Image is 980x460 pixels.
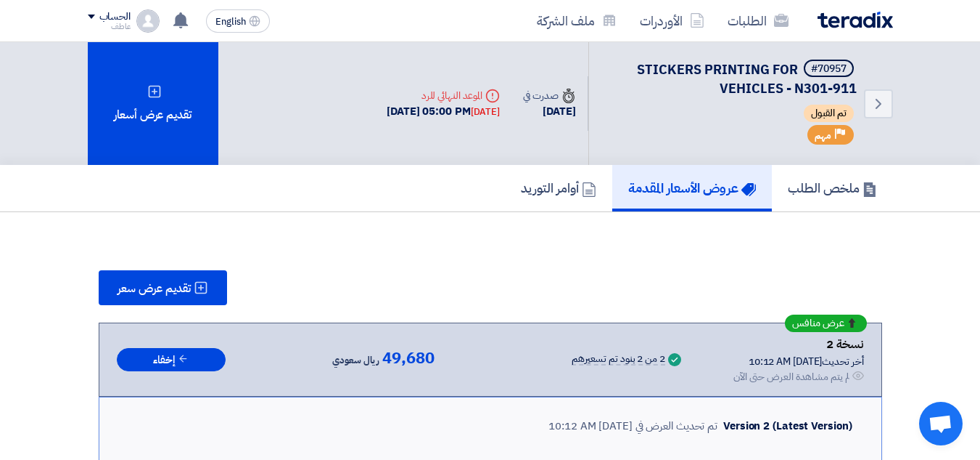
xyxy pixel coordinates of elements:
[88,23,131,31] div: عاطف
[788,179,877,196] h5: ملخص الطلب
[206,9,270,33] button: English
[723,418,852,435] div: Version 2 (Latest Version)
[118,283,191,294] span: تقديم عرض سعر
[804,105,854,122] span: تم القبول
[818,12,893,28] img: Teradix logo
[382,350,434,367] span: 49,680
[523,103,575,120] div: [DATE]
[612,165,772,211] a: عروض الأسعار المقدمة
[606,60,857,97] h5: STICKERS PRINTING FOR VEHICLES - N301-911
[811,64,847,74] div: #70957
[792,318,844,328] span: عرض منافس
[136,9,160,33] img: profile_test.png
[523,88,575,103] div: صدرت في
[99,11,131,23] div: الحساب
[117,348,226,372] button: إخفاء
[99,270,227,305] button: تقديم عرض سعر
[471,105,500,119] div: [DATE]
[521,179,596,196] h5: أوامر التوريد
[716,4,800,38] a: الطلبات
[772,165,893,211] a: ملخص الطلب
[215,17,246,27] span: English
[332,352,379,369] span: ريال سعودي
[733,335,864,354] div: نسخة 2
[387,88,500,103] div: الموعد النهائي للرد
[815,129,831,142] span: مهم
[733,369,849,384] div: لم يتم مشاهدة العرض حتى الآن
[525,4,628,38] a: ملف الشركة
[628,179,756,196] h5: عروض الأسعار المقدمة
[88,42,218,165] div: تقديم عرض أسعار
[505,165,612,211] a: أوامر التوريد
[919,402,963,445] a: Open chat
[628,4,716,38] a: الأوردرات
[548,418,717,435] div: تم تحديث العرض في [DATE] 10:12 AM
[572,354,665,366] div: 2 من 2 بنود تم تسعيرهم
[637,60,857,98] span: STICKERS PRINTING FOR VEHICLES - N301-911
[733,354,864,369] div: أخر تحديث [DATE] 10:12 AM
[387,103,500,120] div: [DATE] 05:00 PM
